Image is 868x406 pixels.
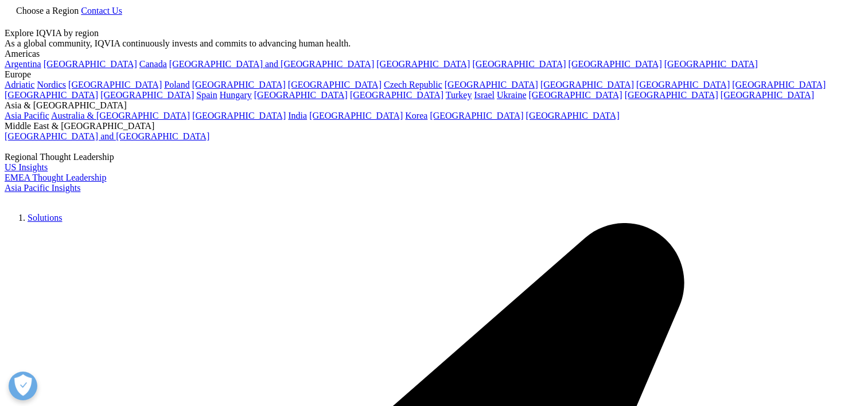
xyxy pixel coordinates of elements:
a: Canada [139,59,167,69]
span: Choose a Region [16,6,79,15]
a: [GEOGRAPHIC_DATA] [526,111,620,120]
a: [GEOGRAPHIC_DATA] [472,59,566,69]
a: Poland [164,80,189,89]
a: Ukraine [497,90,527,100]
a: Adriatic [5,80,34,89]
a: [GEOGRAPHIC_DATA] [528,90,622,100]
a: Spain [196,90,217,100]
a: [GEOGRAPHIC_DATA] and [GEOGRAPHIC_DATA] [5,131,209,141]
a: Korea [405,111,427,120]
a: Argentina [5,59,41,69]
a: Israel [474,90,495,100]
a: [GEOGRAPHIC_DATA] [309,111,403,120]
a: [GEOGRAPHIC_DATA] [625,90,718,100]
a: India [288,111,307,120]
a: Nordics [37,80,66,89]
a: Asia Pacific Insights [5,183,80,193]
a: Contact Us [81,6,122,15]
a: [GEOGRAPHIC_DATA] [68,80,162,89]
a: Turkey [446,90,472,100]
a: Hungary [220,90,252,100]
a: [GEOGRAPHIC_DATA] [540,80,634,89]
a: [GEOGRAPHIC_DATA] [5,90,98,100]
a: [GEOGRAPHIC_DATA] [254,90,348,100]
a: [GEOGRAPHIC_DATA] [376,59,470,69]
a: Solutions [28,213,62,222]
a: [GEOGRAPHIC_DATA] [192,80,286,89]
a: Czech Republic [384,80,442,89]
a: [GEOGRAPHIC_DATA] [100,90,194,100]
a: [GEOGRAPHIC_DATA] [732,80,826,89]
div: Americas [5,49,863,59]
a: [GEOGRAPHIC_DATA] [636,80,730,89]
a: [GEOGRAPHIC_DATA] [445,80,538,89]
a: Australia & [GEOGRAPHIC_DATA] [51,111,190,120]
div: Regional Thought Leadership [5,152,863,162]
a: Asia Pacific [5,111,49,120]
div: Europe [5,69,863,80]
div: Explore IQVIA by region [5,28,863,38]
a: EMEA Thought Leadership [5,173,106,182]
a: [GEOGRAPHIC_DATA] [350,90,443,100]
a: [GEOGRAPHIC_DATA] [288,80,382,89]
div: Asia & [GEOGRAPHIC_DATA] [5,100,863,111]
button: Open Preferences [9,372,37,400]
a: [GEOGRAPHIC_DATA] [430,111,523,120]
a: [GEOGRAPHIC_DATA] [721,90,814,100]
a: [GEOGRAPHIC_DATA] [664,59,758,69]
a: [GEOGRAPHIC_DATA] [192,111,286,120]
a: [GEOGRAPHIC_DATA] [569,59,662,69]
a: [GEOGRAPHIC_DATA] and [GEOGRAPHIC_DATA] [169,59,374,69]
a: US Insights [5,162,48,172]
div: As a global community, IQVIA continuously invests and commits to advancing human health. [5,38,863,49]
div: Middle East & [GEOGRAPHIC_DATA] [5,121,863,131]
a: [GEOGRAPHIC_DATA] [44,59,137,69]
